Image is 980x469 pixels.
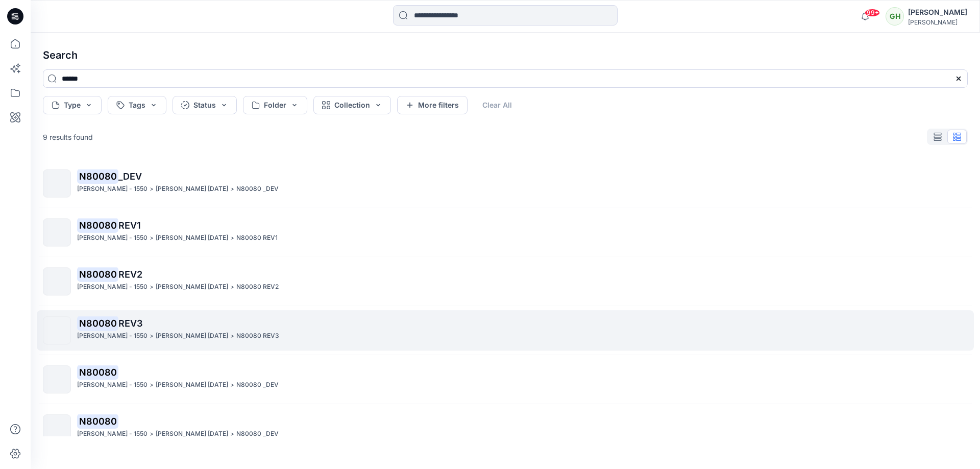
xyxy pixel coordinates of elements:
button: Type [43,96,102,114]
span: _DEV [118,171,142,182]
div: [PERSON_NAME] [908,18,967,26]
button: More filters [397,96,468,114]
button: Status [173,96,237,114]
p: > [230,233,234,243]
p: N80080 _DEV [236,429,279,439]
span: REV3 [118,318,142,329]
p: N80080 _DEV [236,380,279,390]
mark: N80080 [77,316,118,330]
div: [PERSON_NAME] [908,6,967,18]
div: GH [886,7,904,26]
p: Ellen Tracy Nov 25 [156,331,228,341]
h4: Search [35,41,976,69]
p: Ellen Tracy Nov 25 [156,184,228,194]
button: Folder [243,96,307,114]
p: Ellen Tracy - 1550 [77,380,148,390]
p: N80080 REV2 [236,282,279,292]
p: > [230,380,234,390]
mark: N80080 [77,267,118,281]
p: > [230,184,234,194]
p: N80080 REV1 [236,233,278,243]
p: 9 results found [43,132,93,142]
p: > [150,429,154,439]
a: N80080[PERSON_NAME] - 1550>[PERSON_NAME] [DATE]>N80080 _DEV [37,359,974,400]
button: Collection [313,96,391,114]
p: > [150,380,154,390]
p: > [230,429,234,439]
button: Tags [108,96,166,114]
p: > [150,184,154,194]
mark: N80080 [77,218,118,232]
a: N80080REV1[PERSON_NAME] - 1550>[PERSON_NAME] [DATE]>N80080 REV1 [37,212,974,253]
p: Ellen Tracy - 1550 [77,233,148,243]
p: Ellen Tracy Nov 25 [156,380,228,390]
p: > [230,282,234,292]
span: REV1 [118,220,141,231]
p: > [150,233,154,243]
a: N80080REV2[PERSON_NAME] - 1550>[PERSON_NAME] [DATE]>N80080 REV2 [37,261,974,302]
p: Ellen Tracy - 1550 [77,331,148,341]
p: > [150,282,154,292]
p: Ellen Tracy - 1550 [77,429,148,439]
a: N80080_DEV[PERSON_NAME] - 1550>[PERSON_NAME] [DATE]>N80080 _DEV [37,163,974,204]
span: REV2 [118,269,142,280]
p: N80080 REV3 [236,331,279,341]
a: N80080REV3[PERSON_NAME] - 1550>[PERSON_NAME] [DATE]>N80080 REV3 [37,310,974,351]
mark: N80080 [77,169,118,183]
span: 99+ [865,9,880,17]
p: > [230,331,234,341]
p: N80080 _DEV [236,184,279,194]
p: > [150,331,154,341]
p: Ellen Tracy - 1550 [77,184,148,194]
p: Ellen Tracy Nov 25 [156,282,228,292]
mark: N80080 [77,365,118,379]
p: Ellen Tracy - 1550 [77,282,148,292]
p: Ellen Tracy Nov 25 [156,233,228,243]
mark: N80080 [77,414,118,428]
p: Ellen Tracy Nov 25 [156,429,228,439]
a: N80080[PERSON_NAME] - 1550>[PERSON_NAME] [DATE]>N80080 _DEV [37,408,974,449]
